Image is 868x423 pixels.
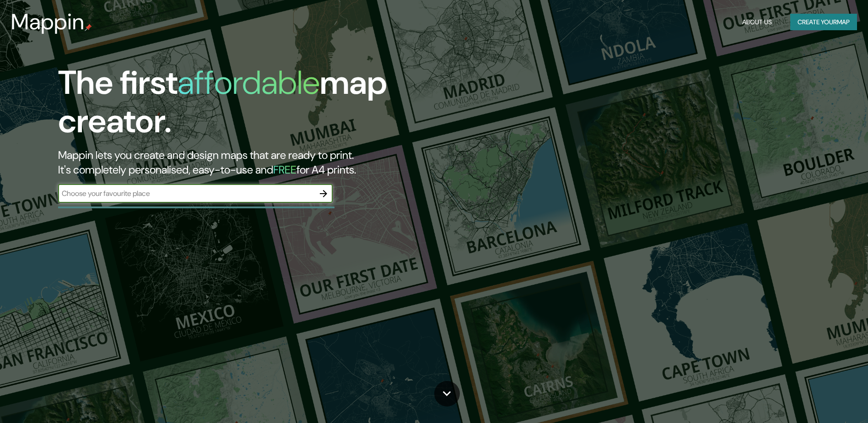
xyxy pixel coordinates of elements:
[11,9,85,35] h3: Mappin
[85,24,92,31] img: mappin-pin
[790,14,857,31] button: Create yourmap
[58,148,492,177] h2: Mappin lets you create and design maps that are ready to print. It's completely personalised, eas...
[739,14,776,31] button: About Us
[273,163,297,177] h5: FREE
[58,64,492,148] h1: The first map creator.
[178,61,320,104] h1: affordable
[58,188,314,199] input: Choose your favourite place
